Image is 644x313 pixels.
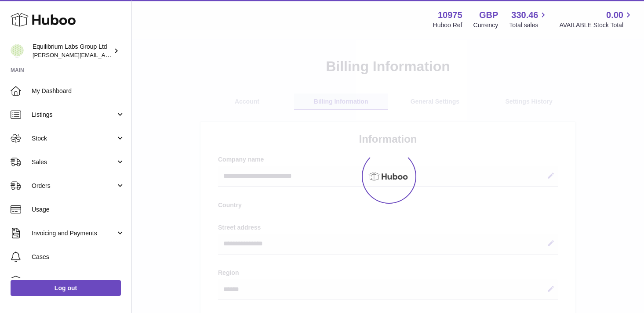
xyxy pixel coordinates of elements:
[479,9,498,21] strong: GBP
[509,21,548,29] span: Total sales
[11,280,121,296] a: Log out
[433,21,462,29] div: Huboo Ref
[32,229,116,237] span: Invoicing and Payments
[32,134,116,143] span: Stock
[438,9,462,21] strong: 10975
[509,9,548,29] a: 330.46 Total sales
[511,9,538,21] span: 330.46
[559,9,633,29] a: 0.00 AVAILABLE Stock Total
[32,158,116,166] span: Sales
[11,44,24,58] img: h.woodrow@theliverclinic.com
[32,253,125,261] span: Cases
[473,21,498,29] div: Currency
[559,21,633,29] span: AVAILABLE Stock Total
[32,182,116,190] span: Orders
[32,205,125,214] span: Usage
[32,87,125,95] span: My Dashboard
[32,277,125,285] span: Channels
[33,51,176,58] span: [PERSON_NAME][EMAIL_ADDRESS][DOMAIN_NAME]
[32,111,116,119] span: Listings
[606,9,623,21] span: 0.00
[33,43,112,59] div: Equilibrium Labs Group Ltd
